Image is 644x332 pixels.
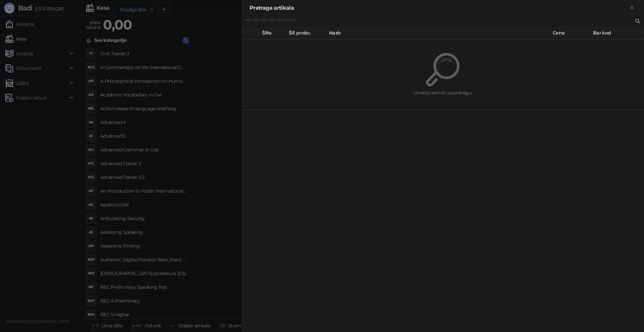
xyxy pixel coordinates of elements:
img: Pretraga [426,53,460,86]
th: Cena [550,26,590,40]
th: Naziv [326,26,550,40]
th: Bar kod [590,26,644,40]
th: Šif. proizv. [286,26,326,40]
th: Šifra [259,26,286,40]
div: Pretraga artikala [250,4,628,12]
button: Zatvori [628,4,636,12]
div: Unesite termin za pretragu [258,89,628,96]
